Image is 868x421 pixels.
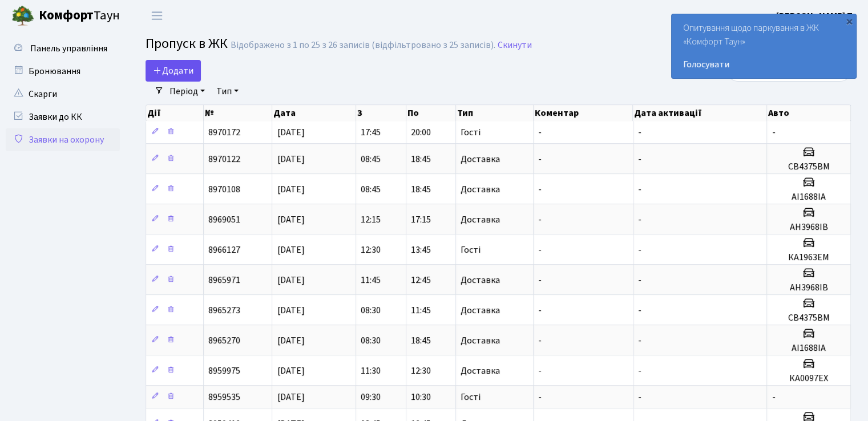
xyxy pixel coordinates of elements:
span: 18:45 [411,153,431,165]
span: - [638,334,641,347]
a: [PERSON_NAME] Т. [776,9,854,23]
a: Тип [212,82,243,101]
span: 8966127 [208,244,240,256]
span: [DATE] [277,334,304,347]
span: 8959975 [208,365,240,377]
span: 8965273 [208,304,240,317]
span: - [638,153,641,165]
span: [DATE] [277,304,304,317]
a: Голосувати [683,58,845,71]
span: 12:30 [411,365,431,377]
h5: АІ1688ІА [772,343,846,354]
span: 8965270 [208,334,240,347]
span: 20:00 [411,126,431,139]
span: [DATE] [277,183,304,196]
th: Дата активації [633,105,767,121]
span: 10:30 [411,391,431,403]
a: Заявки до КК [6,106,120,128]
span: Доставка [461,276,500,285]
a: Панель управління [6,37,120,60]
h5: АІ1688ІА [772,192,846,203]
span: 08:45 [361,183,381,196]
span: Доставка [461,366,500,375]
th: Дата [272,105,356,121]
span: - [538,274,542,286]
span: - [538,213,542,226]
span: [DATE] [277,126,304,139]
a: Скинути [498,40,532,51]
th: № [204,105,272,121]
span: Доставка [461,215,500,224]
th: Дії [146,105,204,121]
span: - [538,334,542,347]
span: Доставка [461,155,500,164]
span: [DATE] [277,365,304,377]
span: 11:45 [411,304,431,317]
div: Відображено з 1 по 25 з 26 записів (відфільтровано з 25 записів). [231,40,495,51]
span: [DATE] [277,244,304,256]
span: - [538,153,542,165]
h5: АН3968ІВ [772,222,846,233]
button: Переключити навігацію [143,6,171,25]
span: 18:45 [411,183,431,196]
span: - [638,365,641,377]
span: - [638,183,641,196]
span: Гості [461,245,481,254]
div: Опитування щодо паркування в ЖК «Комфорт Таун» [672,14,856,78]
h5: АН3968ІВ [772,282,846,293]
span: Пропуск в ЖК [146,34,228,54]
a: Заявки на охорону [6,128,120,151]
span: [DATE] [277,213,304,226]
span: - [772,126,775,139]
span: - [772,391,775,403]
span: - [638,274,641,286]
b: [PERSON_NAME] Т. [776,10,854,22]
span: Гості [461,392,481,402]
h5: КА0097ЕХ [772,373,846,384]
span: Додати [153,64,193,77]
span: - [638,391,641,403]
span: - [638,126,641,139]
span: Доставка [461,336,500,345]
span: 12:15 [361,213,381,226]
span: 17:15 [411,213,431,226]
span: 18:45 [411,334,431,347]
span: Панель управління [30,42,107,55]
th: З [356,105,406,121]
h5: СВ4375ВМ [772,313,846,323]
span: 11:30 [361,365,381,377]
span: 12:30 [361,244,381,256]
span: - [538,126,542,139]
span: 8965971 [208,274,240,286]
span: 08:30 [361,334,381,347]
span: 08:45 [361,153,381,165]
span: 17:45 [361,126,381,139]
span: Доставка [461,306,500,315]
div: × [843,15,855,27]
span: Таун [39,6,120,26]
span: 8970122 [208,153,240,165]
span: 8959535 [208,391,240,403]
span: 8969051 [208,213,240,226]
img: logo.png [11,5,34,27]
th: Коментар [534,105,633,121]
span: 13:45 [411,244,431,256]
span: 8970108 [208,183,240,196]
span: 08:30 [361,304,381,317]
span: Доставка [461,185,500,194]
a: Додати [146,60,201,82]
a: Період [165,82,209,101]
span: 11:45 [361,274,381,286]
th: Авто [767,105,851,121]
span: - [538,244,542,256]
span: [DATE] [277,274,304,286]
span: 09:30 [361,391,381,403]
span: 8970172 [208,126,240,139]
span: - [638,304,641,317]
span: Гості [461,128,481,137]
b: Комфорт [39,6,94,25]
a: Бронювання [6,60,120,83]
h5: КА1963ЕМ [772,252,846,263]
span: - [638,213,641,226]
span: - [538,365,542,377]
